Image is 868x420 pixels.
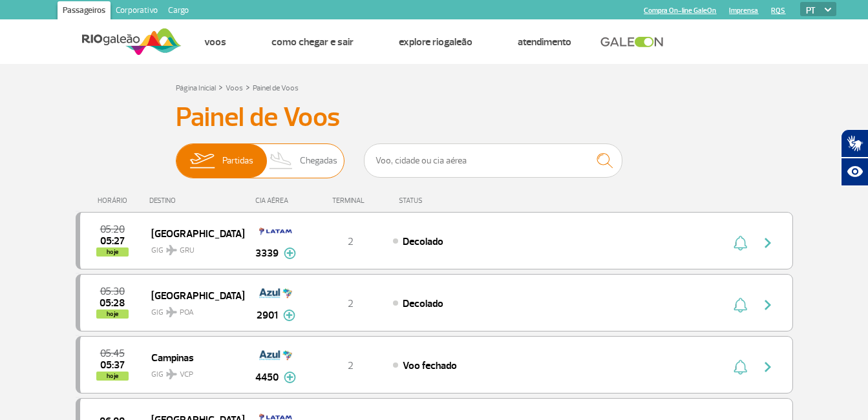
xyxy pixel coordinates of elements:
[841,129,868,186] div: Plugin de acessibilidade da Hand Talk.
[518,36,571,48] a: Atendimento
[734,359,747,375] img: sino-painel-voo.svg
[255,370,279,385] span: 4450
[760,297,776,313] img: seta-direita-painel-voo.svg
[348,297,354,310] span: 2
[403,235,443,248] span: Decolado
[204,36,226,48] a: Voos
[392,196,498,205] div: STATUS
[760,359,776,375] img: seta-direita-painel-voo.svg
[111,1,163,22] a: Corporativo
[253,83,299,93] a: Painel de Voos
[399,36,472,48] a: Explore RIOgaleão
[841,129,868,158] button: Abrir tradutor de língua de sinais.
[58,1,111,22] a: Passageiros
[403,359,457,372] span: Voo fechado
[244,196,308,205] div: CIA AÉREA
[166,245,177,255] img: destiny_airplane.svg
[841,158,868,186] button: Abrir recursos assistivos.
[734,297,747,313] img: sino-painel-voo.svg
[100,349,125,358] span: 2025-09-25 05:45:00
[246,79,250,94] a: >
[151,225,234,242] span: [GEOGRAPHIC_DATA]
[348,359,354,372] span: 2
[100,287,125,296] span: 2025-09-25 05:30:00
[79,196,150,205] div: HORÁRIO
[403,297,443,310] span: Decolado
[96,247,129,257] span: hoje
[300,144,337,178] span: Chegadas
[182,144,222,178] img: slider-embarque
[262,144,301,178] img: slider-desembarque
[257,308,278,323] span: 2901
[176,101,693,134] h3: Painel de Voos
[644,6,716,15] a: Compra On-line GaleOn
[222,144,253,178] span: Partidas
[308,196,392,205] div: TERMINAL
[760,235,776,251] img: seta-direita-painel-voo.svg
[218,79,223,94] a: >
[151,300,234,319] span: GIG
[255,246,279,261] span: 3339
[163,1,194,22] a: Cargo
[96,372,129,381] span: hoje
[271,36,354,48] a: Como chegar e sair
[180,307,194,319] span: POA
[176,83,216,93] a: Página Inicial
[180,369,193,381] span: VCP
[100,361,125,370] span: 2025-09-25 05:37:00
[348,235,354,248] span: 2
[96,310,129,319] span: hoje
[226,83,243,93] a: Voos
[166,307,177,317] img: destiny_airplane.svg
[151,362,234,381] span: GIG
[364,143,622,178] input: Voo, cidade ou cia aérea
[734,235,747,251] img: sino-painel-voo.svg
[100,299,125,308] span: 2025-09-25 05:28:35
[284,372,296,383] img: mais-info-painel-voo.svg
[180,245,195,257] span: GRU
[771,6,785,15] a: RQS
[100,236,125,246] span: 2025-09-25 05:27:00
[166,369,177,379] img: destiny_airplane.svg
[151,349,234,366] span: Campinas
[151,287,234,304] span: [GEOGRAPHIC_DATA]
[283,310,295,321] img: mais-info-painel-voo.svg
[100,225,125,234] span: 2025-09-25 05:20:00
[284,247,296,259] img: mais-info-painel-voo.svg
[729,6,758,15] a: Imprensa
[149,196,244,205] div: DESTINO
[151,238,234,257] span: GIG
